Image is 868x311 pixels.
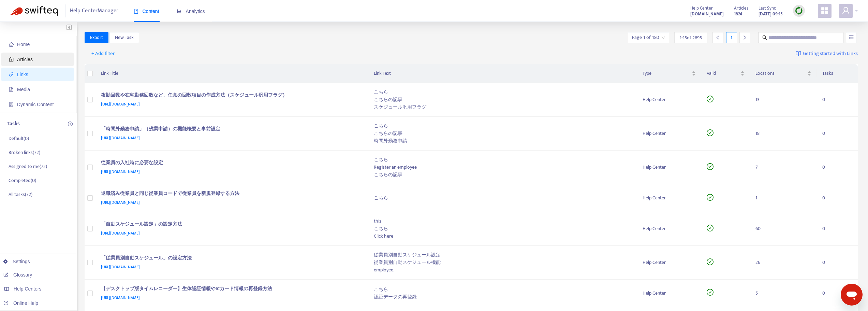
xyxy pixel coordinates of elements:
span: 1 - 15 of 2695 [680,34,702,41]
div: 【デスクトップ版タイムレコーダー】生体認証情報やICカード情報の再登録方法 [101,285,361,294]
div: 退職済み従業員と同じ従業員コードで従業員を新規登録する方法 [101,190,361,199]
button: + Add filter [86,48,120,59]
span: + Add filter [91,50,115,58]
td: 5 [750,280,817,307]
span: check-circle [707,289,713,296]
span: Home [17,42,30,47]
span: link [9,72,14,77]
span: Analytics [177,9,205,14]
p: Assigned to me ( 72 ) [9,163,47,170]
div: こちら [374,194,632,202]
a: Glossary [3,272,32,278]
td: 13 [750,83,817,117]
td: 7 [750,151,817,184]
span: book [134,9,138,14]
a: Online Help [3,300,38,306]
span: appstore [821,6,829,15]
div: 「自動スケジュール設定」の設定方法 [101,221,361,229]
span: Dynamic Content [17,102,54,107]
span: container [9,102,14,107]
div: 認証データの再登録 [374,293,632,301]
th: Tasks [817,64,858,83]
th: Link Title [95,64,368,83]
span: Valid [707,70,739,77]
div: Help Center [643,96,696,103]
div: this [374,217,632,225]
button: Export [85,32,108,43]
span: New Task [115,34,134,41]
span: Help Center Manager [70,4,118,17]
td: 0 [817,280,858,307]
th: Link Text [368,64,637,83]
p: Tasks [7,120,20,128]
span: Articles [17,57,33,62]
th: Locations [750,64,817,83]
span: check-circle [707,194,713,201]
span: plus-circle [68,122,73,126]
td: 0 [817,184,858,212]
div: 従業員別自動スケジュール機能 [374,259,632,266]
div: Register an employee [374,164,632,171]
span: Media [17,87,30,92]
div: 夜勤回数や在宅勤務回数など、任意の回数項目の作成方法（スケジュール汎用フラグ） [101,91,361,100]
span: search [762,35,767,40]
div: スケジュール汎用フラグ [374,103,632,111]
td: 1 [750,184,817,212]
td: 18 [750,117,817,151]
div: Help Center [643,194,696,202]
span: check-circle [707,129,713,136]
span: [URL][DOMAIN_NAME] [101,264,140,270]
a: Settings [3,259,30,264]
div: Help Center [643,130,696,137]
th: Type [637,64,701,83]
span: [URL][DOMAIN_NAME] [101,101,140,108]
td: 60 [750,212,817,246]
span: left [716,35,720,40]
span: Locations [755,70,806,77]
div: employee. [374,266,632,274]
div: こちら [374,122,632,130]
div: こちら [374,225,632,232]
img: image-link [796,51,801,56]
div: Help Center [643,164,696,171]
span: file-image [9,87,14,92]
span: Getting started with Links [803,50,858,58]
a: Getting started with Links [796,48,858,59]
button: unordered-list [846,32,856,43]
span: area-chart [177,9,182,14]
div: Help Center [643,225,696,232]
span: [URL][DOMAIN_NAME] [101,230,140,237]
span: [URL][DOMAIN_NAME] [101,135,140,141]
button: New Task [109,32,139,43]
span: Articles [734,4,748,12]
td: 0 [817,117,858,151]
div: 「従業員別自動スケジュール」の設定方法 [101,254,361,263]
span: account-book [9,57,14,62]
span: check-circle [707,258,713,265]
span: [URL][DOMAIN_NAME] [101,294,140,301]
div: こちら [374,286,632,293]
strong: 1824 [734,10,742,18]
div: こちらの記事 [374,130,632,137]
div: こちら [374,88,632,96]
div: Click here [374,232,632,240]
span: Type [643,70,690,77]
td: 0 [817,151,858,184]
span: user [842,6,850,15]
th: Valid [701,64,750,83]
a: [DOMAIN_NAME] [690,10,724,18]
span: home [9,42,14,47]
span: Last Sync [759,4,776,12]
td: 0 [817,83,858,117]
div: 従業員の入社時に必要な設定 [101,159,361,168]
div: 「時間外勤務申請」（残業申請）の機能概要と事前設定 [101,125,361,134]
td: 0 [817,212,858,246]
iframe: メッセージングウィンドウを開くボタン [841,284,863,306]
img: Swifteq [10,6,58,16]
div: こちら [374,156,632,164]
span: right [742,35,747,40]
p: Completed ( 0 ) [9,177,36,184]
td: 0 [817,246,858,280]
span: Help Center [690,4,713,12]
